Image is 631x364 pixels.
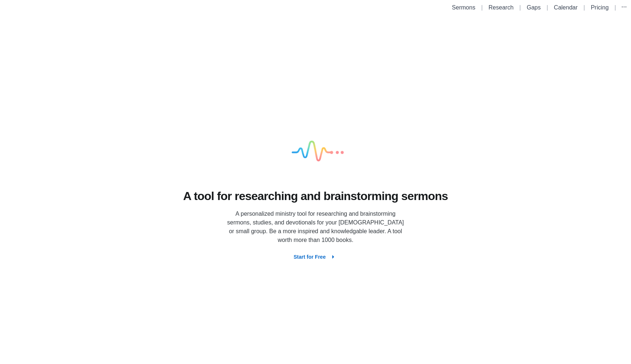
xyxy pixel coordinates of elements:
[452,4,475,11] a: Sermons
[288,250,343,263] button: Start for Free
[527,4,540,11] a: Gaps
[489,4,513,11] a: Research
[288,254,343,260] a: Start for Free
[516,3,524,12] li: |
[581,3,588,12] li: |
[183,188,448,204] h1: A tool for researching and brainstorming sermons
[612,3,619,12] li: |
[591,4,609,11] a: Pricing
[554,4,578,11] a: Calendar
[224,210,407,244] p: A personalized ministry tool for researching and brainstorming sermons, studies, and devotionals ...
[544,3,551,12] li: |
[478,3,486,12] li: |
[279,116,352,188] img: logo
